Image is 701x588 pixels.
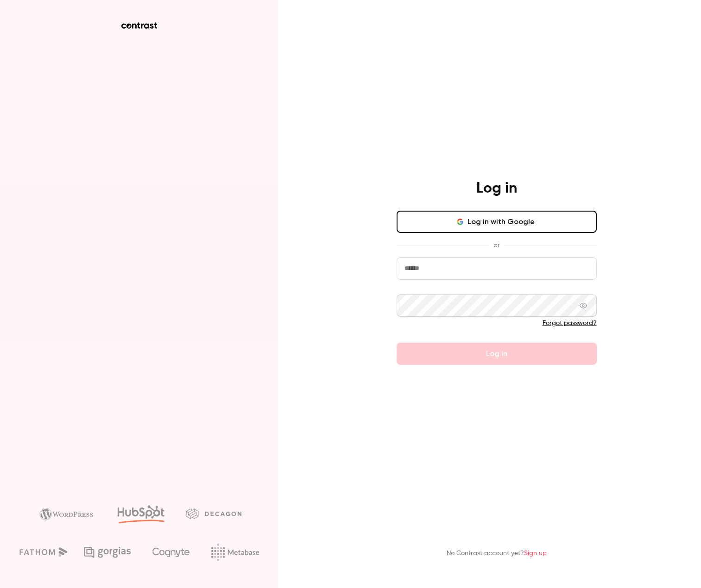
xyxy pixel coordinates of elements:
a: Forgot password? [543,320,597,326]
img: decagon [186,508,241,519]
h4: Log in [476,179,517,198]
a: Sign up [524,550,547,557]
span: or [489,240,504,250]
p: No Contrast account yet? [447,549,547,558]
button: Log in with Google [397,211,597,233]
